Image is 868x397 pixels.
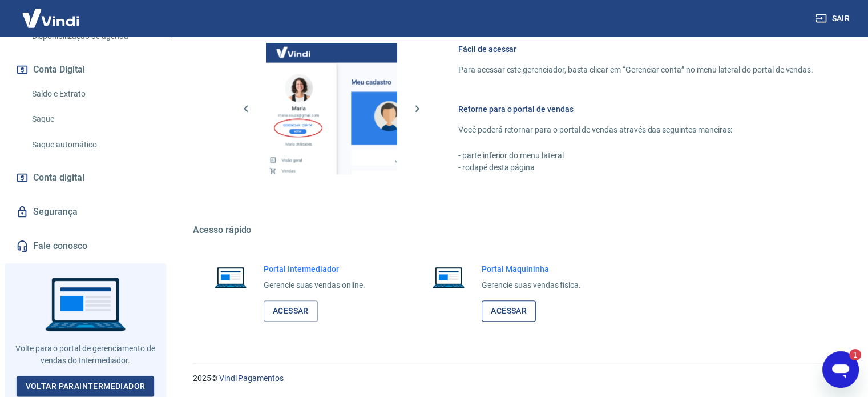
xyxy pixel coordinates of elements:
p: Gerencie suas vendas online. [264,279,365,291]
p: - parte inferior do menu lateral [458,150,813,162]
a: Vindi Pagamentos [219,374,284,383]
h6: Retorne para o portal de vendas [458,103,813,115]
p: Você poderá retornar para o portal de vendas através das seguintes maneiras: [458,124,813,136]
a: Conta digital [14,165,157,190]
p: Gerencie suas vendas física. [482,279,581,291]
h6: Fácil de acessar [458,43,813,55]
h6: Portal Maquininha [482,263,581,275]
p: Para acessar este gerenciador, basta clicar em “Gerenciar conta” no menu lateral do portal de ven... [458,64,813,76]
a: Segurança [14,199,157,224]
a: Saque [27,107,157,131]
button: Conta Digital [14,57,157,82]
a: Fale conosco [14,234,157,259]
iframe: Número de mensagens não lidas [838,349,861,360]
img: Imagem de um notebook aberto [425,263,473,291]
h5: Acesso rápido [193,224,841,236]
iframe: Botão para iniciar a janela de mensagens, 1 mensagem não lida [822,351,859,388]
a: Acessar [482,300,536,322]
a: Saque automático [27,133,157,157]
a: Voltar paraIntermediador [17,376,155,397]
button: Sair [813,8,854,29]
h6: Portal Intermediador [264,263,365,275]
img: Imagem de um notebook aberto [207,263,255,291]
a: Saldo e Extrato [27,82,157,106]
img: Imagem da dashboard mostrando o botão de gerenciar conta na sidebar no lado esquerdo [266,43,397,174]
a: Disponibilização de agenda [27,25,157,48]
p: 2025 © [193,372,841,384]
span: Conta digital [33,170,84,186]
img: Vindi [14,1,88,35]
p: - rodapé desta página [458,162,813,174]
a: Acessar [264,300,318,322]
